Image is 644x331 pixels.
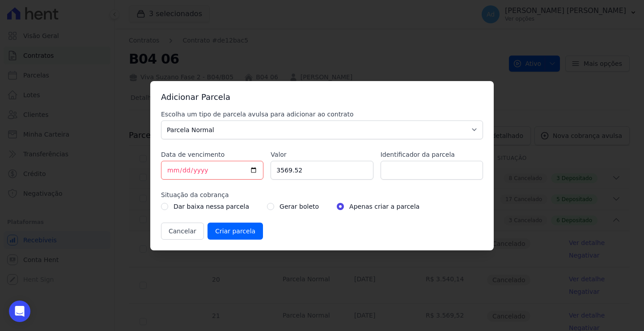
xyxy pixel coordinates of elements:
label: Gerar boleto [280,201,319,212]
input: Criar parcela [208,223,263,240]
div: Open Intercom Messenger [9,301,30,322]
label: Data de vencimento [161,150,263,159]
button: Cancelar [161,223,204,240]
label: Valor [271,150,373,159]
label: Identificador da parcela [381,150,483,159]
label: Apenas criar a parcela [349,201,419,212]
h3: Adicionar Parcela [161,92,483,103]
label: Situação da cobrança [161,190,483,199]
label: Dar baixa nessa parcela [174,201,249,212]
label: Escolha um tipo de parcela avulsa para adicionar ao contrato [161,110,483,119]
